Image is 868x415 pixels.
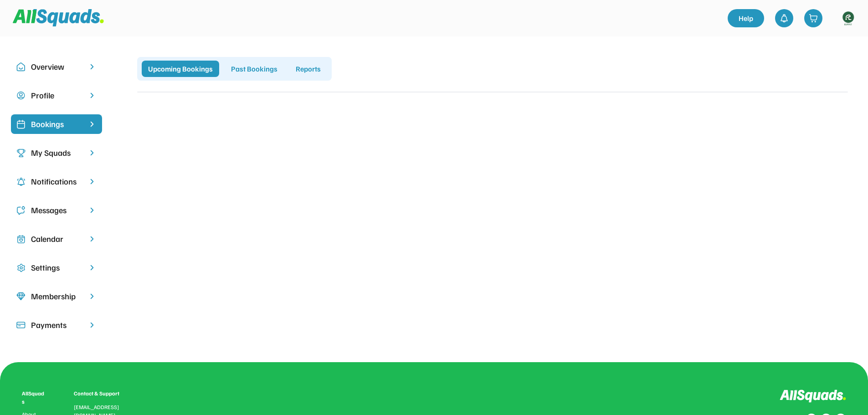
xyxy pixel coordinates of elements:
div: Settings [31,261,82,274]
div: Past Bookings [225,61,284,77]
div: Payments [31,319,82,331]
img: chevron-right.svg [87,62,97,71]
img: Icon%20copy%205.svg [16,206,26,215]
img: chevron-right.svg [87,206,97,215]
div: Reports [289,61,327,77]
img: Squad%20Logo.svg [13,9,104,26]
div: Bookings [31,118,82,130]
img: chevron-right.svg [87,263,97,272]
div: Notifications [31,175,82,188]
img: Icon%20%2815%29.svg [16,321,26,330]
img: chevron-right.svg [87,91,97,100]
a: Help [728,9,764,27]
div: Profile [31,89,82,102]
div: Overview [31,61,82,73]
img: shopping-cart-01%20%281%29.svg [809,14,818,23]
img: chevron-right.svg [87,149,97,157]
div: Messages [31,204,82,216]
img: Icon%20copy%204.svg [16,177,26,186]
img: Icon%20copy%208.svg [16,292,26,301]
img: https%3A%2F%2F94044dc9e5d3b3599ffa5e2d56a015ce.cdn.bubble.io%2Ff1734594230631x534612339345057700%... [839,9,857,27]
img: Icon%20%2819%29.svg [16,120,26,129]
img: chevron-right%20copy%203.svg [87,120,97,128]
div: Upcoming Bookings [142,61,219,77]
img: bell-03%20%281%29.svg [780,14,789,23]
div: Calendar [31,233,82,245]
img: chevron-right.svg [87,292,97,301]
img: Icon%20copy%2010.svg [16,62,26,72]
img: user-circle.svg [16,91,26,100]
div: My Squads [31,147,82,159]
div: Contact & Support [74,389,130,398]
img: chevron-right.svg [87,321,97,329]
img: Icon%20copy%2016.svg [16,263,26,272]
img: chevron-right.svg [87,177,97,186]
img: chevron-right.svg [87,235,97,243]
img: Icon%20copy%203.svg [16,149,26,158]
img: Icon%20copy%207.svg [16,235,26,244]
div: Membership [31,290,82,302]
img: Logo%20inverted.svg [780,389,846,403]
